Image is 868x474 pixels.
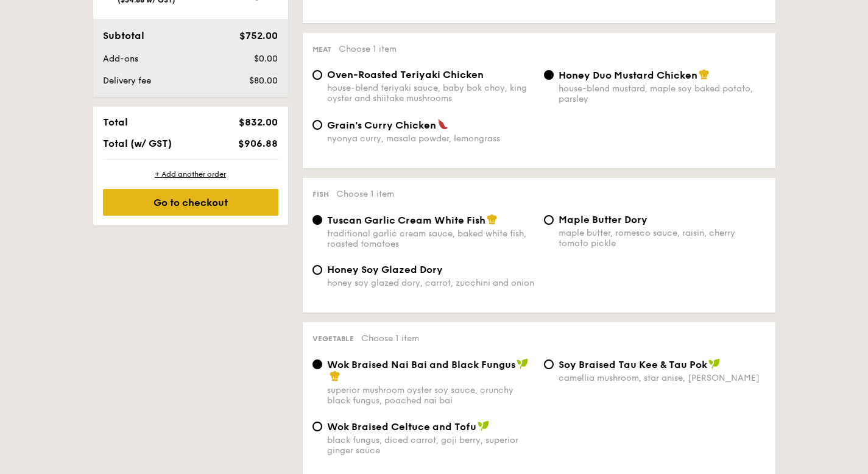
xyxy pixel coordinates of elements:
[103,76,151,86] span: Delivery fee
[254,54,278,64] span: $0.00
[327,228,534,249] div: traditional garlic cream sauce, baked white fish, roasted tomatoes
[559,214,647,225] span: Maple Butter Dory
[699,69,710,80] img: icon-chef-hat.a58ddaea.svg
[544,215,554,225] input: Maple Butter Dorymaple butter, romesco sauce, raisin, cherry tomato pickle
[327,133,534,144] div: nyonya curry, masala powder, lemongrass
[330,370,340,381] img: icon-chef-hat.a58ddaea.svg
[708,358,721,369] img: icon-vegan.f8ff3823.svg
[103,169,278,179] div: + Add another order
[327,83,534,104] div: house-blend teriyaki sauce, baby bok choy, king oyster and shiitake mushrooms
[312,265,322,275] input: Honey Soy Glazed Doryhoney soy glazed dory, carrot, zucchini and onion
[327,214,485,226] span: Tuscan Garlic Cream White Fish
[327,264,443,275] span: Honey Soy Glazed Dory
[487,214,498,225] img: icon-chef-hat.a58ddaea.svg
[239,116,278,128] span: $832.00
[103,138,172,149] span: Total (w/ GST)
[239,30,278,41] span: $752.00
[559,359,707,370] span: ⁠Soy Braised Tau Kee & Tau Pok
[312,120,322,130] input: Grain's Curry Chickennyonya curry, masala powder, lemongrass
[103,30,144,41] span: Subtotal
[327,421,476,433] span: Wok Braised Celtuce and Tofu
[544,359,554,369] input: ⁠Soy Braised Tau Kee & Tau Pokcamellia mushroom, star anise, [PERSON_NAME]
[559,69,697,81] span: Honey Duo Mustard Chicken
[559,83,766,104] div: house-blend mustard, maple soy baked potato, parsley
[478,420,490,431] img: icon-vegan.f8ff3823.svg
[559,373,766,383] div: camellia mushroom, star anise, [PERSON_NAME]
[339,44,397,54] span: Choose 1 item
[312,359,322,369] input: Wok Braised Nai Bai and Black Fungussuperior mushroom oyster soy sauce, crunchy black fungus, poa...
[327,119,436,131] span: Grain's Curry Chicken
[312,215,322,225] input: Tuscan Garlic Cream White Fishtraditional garlic cream sauce, baked white fish, roasted tomatoes
[327,435,534,456] div: black fungus, diced carrot, goji berry, superior ginger sauce
[327,359,515,370] span: Wok Braised Nai Bai and Black Fungus
[517,358,529,369] img: icon-vegan.f8ff3823.svg
[249,76,278,86] span: $80.00
[103,54,138,64] span: Add-ons
[103,116,128,128] span: Total
[103,189,278,216] div: Go to checkout
[327,69,484,80] span: Oven-Roasted Teriyaki Chicken
[437,119,448,130] img: icon-spicy.37a8142b.svg
[327,278,534,288] div: honey soy glazed dory, carrot, zucchini and onion
[559,228,766,249] div: maple butter, romesco sauce, raisin, cherry tomato pickle
[312,70,322,80] input: Oven-Roasted Teriyaki Chickenhouse-blend teriyaki sauce, baby bok choy, king oyster and shiitake ...
[312,422,322,431] input: Wok Braised Celtuce and Tofublack fungus, diced carrot, goji berry, superior ginger sauce
[361,333,419,344] span: Choose 1 item
[238,138,278,149] span: $906.88
[336,189,394,199] span: Choose 1 item
[312,190,329,199] span: Fish
[312,45,331,54] span: Meat
[312,334,354,343] span: Vegetable
[544,70,554,80] input: Honey Duo Mustard Chickenhouse-blend mustard, maple soy baked potato, parsley
[327,385,534,406] div: superior mushroom oyster soy sauce, crunchy black fungus, poached nai bai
